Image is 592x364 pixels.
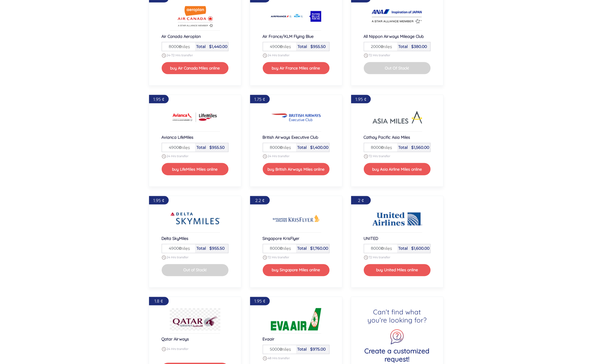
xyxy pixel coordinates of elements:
span: miles [378,43,392,50]
span: 1.95 ¢ [355,96,366,102]
span: Evaair [263,337,275,342]
span: miles [277,346,291,353]
img: Buy Air Canada Aeroplan Airline miles online [170,5,220,28]
button: buy United Miles online [364,264,431,276]
span: 72 Hrs transfer [268,255,289,259]
span: $380.00 [412,44,427,49]
img: Buy Delta SkyMiles Airline miles online [170,207,220,230]
img: Buy All Nippon Airways Mileage Club Airline miles online [372,5,422,28]
span: Total [196,246,206,251]
img: Buy Evaair Airline miles online [271,308,321,331]
span: Total [399,246,408,251]
img: schedule.png [263,256,267,260]
button: buy Air Canada Miles online [162,62,228,74]
span: Cathay Pacific Asia Miles [364,135,410,140]
span: miles [378,144,392,151]
span: $955.50 [310,44,326,49]
span: $1,600.00 [412,246,430,251]
span: Total [298,246,307,251]
span: 1.8 ¢ [155,298,163,304]
img: Buy Singapore KrisFlyer Airline miles online [271,207,321,230]
span: Total [298,145,307,150]
span: miles [176,43,190,50]
span: miles [378,245,392,252]
button: buy Air France Miles online [263,62,330,74]
span: $955.50 [209,246,225,251]
img: schedule.png [263,356,267,361]
img: schedule.png [162,54,166,58]
span: Total [196,145,206,150]
span: miles [277,43,291,50]
span: $955.50 [209,145,225,150]
span: Air Canada Aeroplan [162,34,201,39]
span: Delta SkyMiles [162,236,189,241]
span: 1.75 ¢ [255,96,265,102]
img: schedule.png [263,54,267,58]
span: miles [176,245,190,252]
span: $975.00 [310,347,326,352]
span: 24 Hrs transfer [268,53,290,57]
img: schedule.png [364,154,368,159]
span: 1.95 ¢ [153,96,164,102]
span: 24 Hrs transfer [167,347,189,351]
span: $1,400.00 [310,145,329,150]
span: Air France/KLM Flying Blue [263,34,314,39]
span: $1,440.00 [209,44,228,49]
span: Total [399,44,408,49]
span: Singapore KrisFlyer [263,236,300,241]
img: schedule.png [162,154,166,159]
span: $1,760.00 [310,246,328,251]
span: 24 Hrs transfer [268,154,290,158]
h4: Create a customized request! [364,347,431,363]
img: Buy Cathay Pacific Asia Miles Airline miles online [372,106,422,129]
span: 24-72 Hrs transfer [167,53,193,57]
img: Buy Air France/KLM Flying Blue Airline miles online [271,5,321,28]
span: miles [277,144,291,151]
span: 1.95 ¢ [254,298,265,304]
button: buy Singapore Miles online [263,264,330,276]
span: Total [196,44,206,49]
span: Total [298,44,307,49]
span: Avianca LifeMiles [162,135,194,140]
img: schedule.png [162,347,166,351]
span: miles [277,245,291,252]
span: 48 Hrs transfer [268,356,290,360]
button: buy Asia Airline Miles online [364,163,431,175]
span: British Airways Executive Club [263,135,319,140]
span: 2.2 ¢ [255,198,264,203]
span: 72 Hrs transfer [369,255,390,259]
img: schedule.png [263,154,267,159]
img: schedule.png [364,256,368,260]
span: Total [298,347,307,352]
img: schedule.png [162,256,166,260]
button: buy LifeMiles Miles online [162,163,228,175]
span: All Nippon Airways Mileage Club [364,34,424,39]
button: Out Of Stock! [364,62,431,74]
span: 2 ¢ [358,198,364,203]
span: Total [399,145,408,150]
span: 72 Hrs transfer [369,53,390,57]
span: 24 Hrs transfer [167,255,189,259]
button: Out of Stock! [162,264,228,276]
img: Buy British Airways Executive Club Airline miles online [271,106,321,129]
img: schedule.png [364,54,368,58]
img: Buy Avianca LifeMiles Airline miles online [170,106,220,129]
span: 24 Hrs transfer [167,154,189,158]
img: Buy UNITED Airline miles online [372,207,422,230]
span: 1.95 ¢ [153,198,164,203]
span: miles [176,144,190,151]
h4: Can’t find what you’re looking for? [364,308,431,324]
img: Buy Qatar Airways Airline miles online [170,308,220,331]
img: question icon [389,329,405,345]
span: UNITED [364,236,378,241]
button: buy British Airways Miles online [263,163,330,175]
span: $1,560.00 [412,145,429,150]
span: 72 Hrs transfer [369,154,390,158]
span: Qatar Airways [162,337,189,342]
